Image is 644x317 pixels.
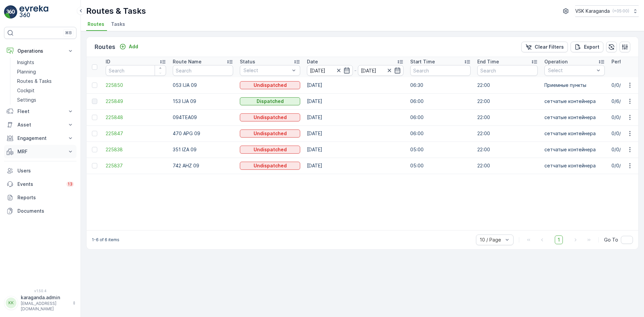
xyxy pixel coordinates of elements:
p: Routes & Tasks [17,78,52,85]
span: 1 [555,235,563,244]
p: 053 IJA 09 [173,82,233,89]
p: Performance [611,58,641,65]
p: VSK Karaganda [575,8,610,14]
p: 06:30 [410,82,471,89]
p: Users [17,167,74,174]
p: Undispatched [254,146,287,153]
p: Reports [17,194,74,201]
td: [DATE] [304,158,407,174]
span: 225849 [106,98,166,105]
p: - [354,66,357,74]
input: Search [173,65,233,76]
p: сетчатыe контейнера [544,114,605,121]
button: VSK Karaganda(+05:00) [575,5,639,17]
button: KKkaraganda.admin[EMAIL_ADDRESS][DOMAIN_NAME] [4,294,76,312]
img: logo_light-DOdMpM7g.png [19,5,48,19]
p: Export [584,44,599,50]
p: 094TEA09 [173,114,233,121]
span: v 1.50.4 [4,289,76,293]
p: 22:00 [477,162,538,169]
p: Start Time [410,58,435,65]
p: End Time [477,58,499,65]
p: 22:00 [477,114,538,121]
span: Routes [88,21,104,28]
td: [DATE] [304,109,407,125]
p: 22:00 [477,146,538,153]
p: karaganda.admin [21,294,69,301]
a: Settings [14,95,76,105]
a: 225848 [106,114,166,121]
button: Add [117,43,141,51]
input: Search [106,65,166,76]
a: Cockpit [14,86,76,95]
p: Dispatched [257,98,284,105]
a: Documents [4,204,76,218]
a: 225850 [106,82,166,89]
p: 742 AHZ 09 [173,162,233,169]
p: Operations [17,48,63,54]
div: Toggle Row Selected [92,99,97,104]
button: Export [571,42,603,52]
p: Date [307,58,318,65]
p: 06:00 [410,98,471,105]
span: Go To [604,236,618,243]
p: Undispatched [254,162,287,169]
p: Events [17,181,62,188]
a: 225838 [106,146,166,153]
p: Planning [17,68,36,75]
a: 225837 [106,162,166,169]
p: Select [244,67,290,74]
p: Route Name [173,58,202,65]
p: Status [240,58,255,65]
p: сетчатыe контейнера [544,146,605,153]
button: MRF [4,145,76,158]
p: Engagement [17,135,63,142]
button: Asset [4,118,76,131]
p: 470 APG 09 [173,130,233,137]
p: Routes & Tasks [86,6,146,16]
div: Toggle Row Selected [92,163,97,168]
div: Toggle Row Selected [92,131,97,136]
p: 06:00 [410,114,471,121]
span: Tasks [111,21,125,28]
p: Add [129,43,138,50]
button: Undispatched [240,162,300,170]
p: 05:00 [410,162,471,169]
button: Undispatched [240,146,300,154]
button: Operations [4,44,76,58]
p: Documents [17,208,74,214]
a: Reports [4,191,76,204]
p: Undispatched [254,130,287,137]
input: Search [410,65,471,76]
a: Routes & Tasks [14,76,76,86]
p: ⌘B [65,30,72,36]
button: Engagement [4,131,76,145]
p: сетчатыe контейнера [544,130,605,137]
button: Clear Filters [521,42,568,52]
div: Toggle Row Selected [92,83,97,88]
p: 13 [68,181,72,187]
td: [DATE] [304,125,407,142]
p: 05:00 [410,146,471,153]
td: [DATE] [304,93,407,109]
p: 22:00 [477,130,538,137]
td: [DATE] [304,77,407,93]
p: Undispatched [254,114,287,121]
a: Users [4,164,76,177]
p: Insights [17,59,34,66]
p: 22:00 [477,82,538,89]
p: Fleet [17,108,63,115]
button: Undispatched [240,81,300,89]
p: Operation [544,58,568,65]
p: 1-6 of 6 items [92,237,119,243]
p: ID [106,58,110,65]
p: Cockpit [17,87,35,94]
a: Planning [14,67,76,76]
p: Приемные пункты [544,82,605,89]
p: [EMAIL_ADDRESS][DOMAIN_NAME] [21,301,69,312]
p: Asset [17,121,63,128]
p: 06:00 [410,130,471,137]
